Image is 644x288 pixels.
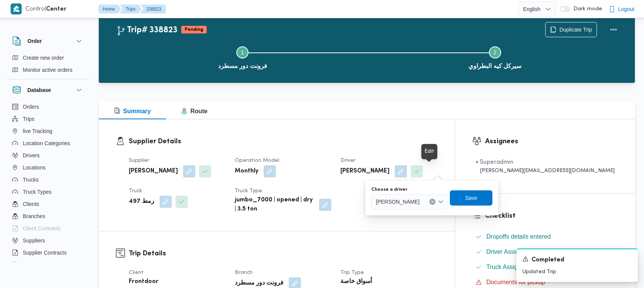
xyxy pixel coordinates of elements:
[23,163,46,172] span: Locations
[476,167,615,175] div: [PERSON_NAME][EMAIL_ADDRESS][DOMAIN_NAME]
[486,264,528,270] span: Truck Assigned
[9,113,87,125] button: Trips
[241,49,244,55] span: 1
[129,248,438,259] h3: Trip Details
[9,234,87,247] button: Suppliers
[129,158,149,163] span: Supplier
[46,6,66,12] b: Center
[23,114,35,123] span: Trips
[23,187,51,196] span: Truck Types
[545,22,597,37] button: Duplicate Trip
[522,268,632,276] p: Updated Trip
[129,188,142,193] span: Truck
[559,25,592,34] span: Duplicate Trip
[116,37,369,77] button: فرونت دور مسطرد
[23,212,45,221] span: Branches
[9,125,87,137] button: live Tracking
[23,53,64,62] span: Create new order
[12,36,84,46] button: Order
[476,158,615,167] div: • Superadmin
[9,52,87,64] button: Create new order
[218,62,267,71] span: فرونت دور مسطرد
[9,161,87,174] button: Locations
[23,236,45,245] span: Suppliers
[23,199,39,209] span: Clients
[532,256,564,265] span: Completed
[9,137,87,149] button: Location Categories
[485,211,618,221] h3: Checklist
[27,36,42,46] h3: Order
[486,263,528,272] span: Truck Assigned
[12,85,84,95] button: Database
[235,279,283,288] b: فرونت دور مسطرد
[185,27,203,32] b: Pending
[23,139,70,148] span: Location Categories
[424,147,434,156] div: Edit
[376,197,419,206] span: [PERSON_NAME]
[120,5,142,14] button: Trips
[129,277,158,286] b: Frontdoor
[9,101,87,113] button: Orders
[476,158,615,175] span: • Superadmin mohamed.nabil@illa.com.eg
[9,186,87,198] button: Truck Types
[23,175,38,184] span: Trucks
[494,49,497,55] span: 2
[522,255,632,265] div: Notification
[340,277,372,286] b: أسواق خاصة
[9,149,87,161] button: Drivers
[235,188,262,193] span: Truck Type
[6,52,90,79] div: Order
[23,151,40,160] span: Drivers
[6,101,90,265] div: Database
[23,248,66,257] span: Supplier Contracts
[9,247,87,259] button: Supplier Contracts
[114,108,151,114] span: Summary
[473,231,618,243] button: Dropoffs details entered
[27,85,51,95] h3: Database
[486,248,529,255] span: Driver Assigned
[9,64,87,76] button: Monitor active orders
[140,5,166,14] button: 338823
[98,5,121,14] button: Home
[23,102,39,111] span: Orders
[9,259,87,271] button: Devices
[235,196,314,214] b: jumbo_7000 | opened | dry | 3.5 ton
[23,224,61,233] span: Client Contracts
[486,232,551,241] span: Dropoffs details entered
[340,167,389,176] b: [PERSON_NAME]
[465,193,477,203] span: Save
[371,187,407,193] label: Choose a driver
[486,247,529,256] span: Driver Assigned
[235,270,253,275] span: Branch
[485,136,618,147] h3: Assignees
[181,108,207,114] span: Route
[129,136,438,147] h3: Supplier Details
[129,197,154,206] b: رمط 497
[129,167,178,176] b: [PERSON_NAME]
[9,210,87,222] button: Branches
[235,158,279,163] span: Operation Model
[468,62,521,71] span: سيركل كيه البطراوي
[9,222,87,234] button: Client Contracts
[11,3,22,14] img: X8yXhbKr1z7QwAAAABJRU5ErkJggg==
[429,199,435,205] button: Clear input
[438,199,444,205] button: Open list of options
[340,158,356,163] span: Driver
[23,65,73,74] span: Monitor active orders
[570,6,602,12] span: Dark mode
[9,198,87,210] button: Clients
[473,246,618,258] button: Driver Assigned
[473,261,618,273] button: Truck Assigned
[606,2,638,17] button: Logout
[23,127,52,136] span: live Tracking
[340,270,364,275] span: Trip Type
[618,5,635,14] span: Logout
[9,174,87,186] button: Trucks
[129,270,144,275] span: Client
[116,25,177,35] h2: Trip# 338823
[486,279,545,285] span: Documents for pickup
[235,167,258,176] b: Monthly
[486,278,545,287] span: Documents for pickup
[450,190,492,206] button: Save
[369,37,622,77] button: سيركل كيه البطراوي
